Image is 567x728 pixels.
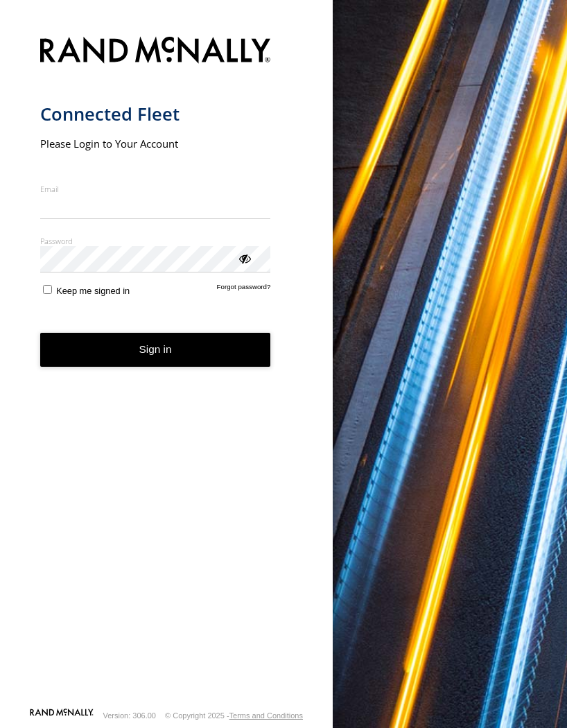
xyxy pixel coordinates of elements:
[40,236,271,246] label: Password
[165,711,303,720] div: © Copyright 2025 -
[229,711,303,720] a: Terms and Conditions
[40,28,293,707] form: main
[40,34,271,69] img: Rand McNally
[237,251,251,265] div: ViewPassword
[40,184,271,194] label: Email
[40,137,271,150] h2: Please Login to Your Account
[103,711,156,720] div: Version: 306.00
[56,286,130,296] span: Keep me signed in
[217,283,271,296] a: Forgot password?
[40,333,271,367] button: Sign in
[40,103,271,125] h1: Connected Fleet
[30,709,94,722] a: Visit our Website
[43,285,52,294] input: Keep me signed in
